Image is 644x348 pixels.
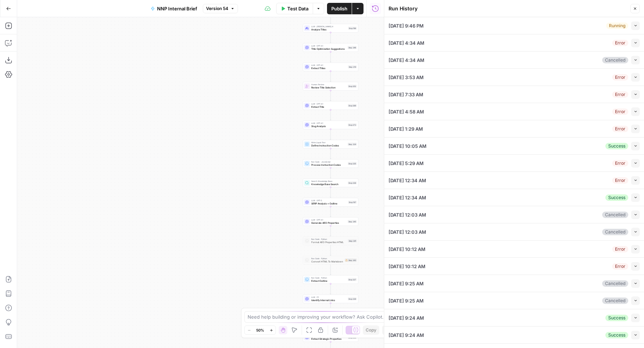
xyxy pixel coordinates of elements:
[311,66,347,70] span: Extract Titles
[303,159,358,168] div: Run Code · JavaScriptProcess Instruction CodesStep 335
[348,26,357,30] div: Step 198
[303,179,358,187] div: Search Knowledge BaseKnowledge Base SearchStep 338
[287,5,308,12] span: Test Data
[348,142,357,146] div: Step 334
[311,141,346,144] span: Write Liquid Text
[389,246,425,253] span: [DATE] 10:12 AM
[330,90,331,101] g: Edge from step_202 to step_289
[330,264,331,275] g: Edge from step_343 to step_327
[330,187,331,197] g: Edge from step_338 to step_197
[303,217,358,226] div: LLM · GPT-4.1Generate AEO PropertiesStep 340
[612,108,628,115] div: Error
[612,91,628,98] div: Error
[389,22,424,29] span: [DATE] 9:46 PM
[605,194,628,201] div: Success
[612,263,628,270] div: Error
[612,126,628,132] div: Error
[311,25,347,28] span: LLM · [PERSON_NAME] 4
[330,32,331,43] g: Edge from step_198 to step_346
[311,83,346,86] span: Human Review
[366,327,376,333] span: Copy
[146,3,201,14] button: NNP Internal Brief
[311,257,343,260] span: Run Code · Python
[311,337,346,340] span: Extract Strategic Properties
[303,63,358,71] div: LLM · GPT-4.1Extract TitlesStep 214
[602,57,628,63] div: Cancelled
[331,5,347,12] span: Publish
[303,121,358,129] div: LLM · GPT-4.1Slug AnalysisStep 273
[311,28,347,31] span: Analyze Titles
[303,43,358,52] div: LLM · GPT-4.1Title Optimization SuggestionsStep 346
[303,295,358,303] div: LLM · O1Identify Internal LinksStep 339
[276,3,313,14] button: Test Data
[330,110,331,120] g: Edge from step_289 to step_273
[256,327,264,333] span: 50%
[203,4,238,13] button: Version 54
[389,177,426,184] span: [DATE] 12:34 AM
[348,65,357,68] div: Step 214
[348,46,357,49] div: Step 346
[389,297,424,304] span: [DATE] 9:25 AM
[206,5,228,12] span: Version 54
[303,101,358,110] div: LLM · GPT-4.1Extract TitleStep 289
[311,276,346,279] span: Run Code · Python
[303,82,358,91] div: Human ReviewReview Title SelectionStep 202
[605,143,628,149] div: Success
[311,279,346,282] span: Extract Outline
[311,202,347,205] span: SERP Analysis + Outline
[348,84,357,88] div: Step 202
[348,278,357,281] div: Step 327
[330,148,331,159] g: Edge from step_334 to step_335
[345,258,357,262] div: Step 343
[327,3,352,14] button: Publish
[330,71,331,81] g: Edge from step_214 to step_202
[348,200,357,204] div: Step 197
[602,229,628,235] div: Cancelled
[348,123,357,126] div: Step 273
[389,57,424,64] span: [DATE] 4:34 AM
[330,13,331,23] g: Edge from step_212 to step_198
[330,129,331,139] g: Edge from step_273 to step_334
[605,332,628,338] div: Success
[389,263,425,270] span: [DATE] 10:12 AM
[363,325,379,335] button: Copy
[330,168,331,178] g: Edge from step_335 to step_338
[157,5,197,12] span: NNP Internal Brief
[311,124,346,128] span: Slug Analysis
[311,218,346,221] span: LLM · GPT-4.1
[612,74,628,81] div: Error
[311,180,346,183] span: Search Knowledge Base
[303,140,358,149] div: Write Liquid TextDefine Instruction CodesStep 334
[348,220,357,223] div: Step 340
[311,260,343,263] span: Convert HTML To Markdown
[389,91,423,98] span: [DATE] 7:33 AM
[348,297,357,300] div: Step 339
[348,239,357,242] div: Step 341
[311,160,346,163] span: Run Code · JavaScript
[303,275,358,284] div: Run Code · PythonExtract OutlineStep 327
[311,105,346,108] span: Extract Title
[389,39,424,47] span: [DATE] 4:34 AM
[389,160,424,167] span: [DATE] 5:29 AM
[606,23,628,29] div: Running
[330,206,331,217] g: Edge from step_197 to step_340
[311,122,346,125] span: LLM · GPT-4.1
[330,284,331,294] g: Edge from step_327 to step_339
[311,238,347,241] span: Run Code · Python
[389,74,424,81] span: [DATE] 3:53 AM
[389,142,426,150] span: [DATE] 10:05 AM
[311,64,347,67] span: LLM · GPT-4.1
[311,102,346,105] span: LLM · GPT-4.1
[389,228,426,236] span: [DATE] 12:03 AM
[389,108,424,115] span: [DATE] 4:58 AM
[612,177,628,184] div: Error
[612,40,628,46] div: Error
[311,44,346,47] span: LLM · GPT-4.1
[389,332,424,339] span: [DATE] 9:24 AM
[330,245,331,255] g: Edge from step_341 to step_343
[311,86,346,89] span: Review Title Selection
[311,47,346,50] span: Title Optimization Suggestions
[348,104,357,107] div: Step 289
[330,52,331,62] g: Edge from step_346 to step_214
[330,226,331,236] g: Edge from step_340 to step_341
